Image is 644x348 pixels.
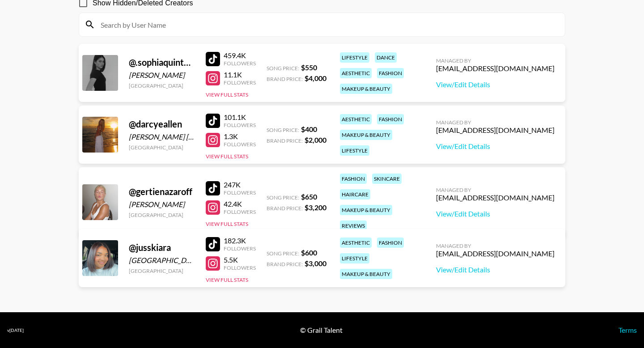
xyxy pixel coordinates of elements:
div: @ jusskiara [129,242,195,253]
a: View/Edit Details [436,265,555,274]
span: Song Price: [267,194,299,201]
div: makeup & beauty [340,205,392,215]
span: Song Price: [267,250,299,257]
div: @ darcyeallen [129,119,195,130]
div: 42.4K [224,199,256,208]
strong: $ 4,000 [305,74,326,82]
strong: $ 650 [301,192,317,201]
div: [EMAIL_ADDRESS][DOMAIN_NAME] [436,249,555,258]
div: [EMAIL_ADDRESS][DOMAIN_NAME] [436,64,555,73]
div: dance [375,52,397,63]
button: View Full Stats [206,276,248,283]
div: Managed By [436,119,555,126]
strong: $ 3,200 [305,203,326,212]
span: Song Price: [267,65,299,72]
div: skincare [372,174,402,184]
div: [GEOGRAPHIC_DATA] [129,256,195,265]
div: 182.3K [224,236,256,245]
a: Terms [619,326,637,334]
div: haircare [340,189,370,199]
div: [PERSON_NAME] [129,71,195,80]
div: aesthetic [340,68,372,78]
div: [GEOGRAPHIC_DATA] [129,212,195,218]
strong: $ 400 [301,125,317,133]
button: View Full Stats [206,221,248,227]
div: makeup & beauty [340,84,392,94]
div: Managed By [436,57,555,64]
div: 247K [224,180,256,189]
div: 1.3K [224,132,256,141]
div: 5.5K [224,255,256,264]
div: 101.1K [224,113,256,122]
div: makeup & beauty [340,269,392,279]
span: Brand Price: [267,137,303,144]
div: [EMAIL_ADDRESS][DOMAIN_NAME] [436,193,555,202]
strong: $ 2,000 [305,136,326,144]
div: fashion [377,68,404,78]
div: Followers [224,79,256,86]
div: @ .sophiaquintero [129,57,195,68]
div: Followers [224,245,256,252]
div: Followers [224,141,256,148]
div: Followers [224,189,256,196]
a: View/Edit Details [436,209,555,218]
a: View/Edit Details [436,142,555,151]
div: [PERSON_NAME] [PERSON_NAME] [129,132,195,141]
div: [GEOGRAPHIC_DATA] [129,144,195,151]
div: Followers [224,122,256,128]
div: lifestyle [340,145,369,156]
div: [GEOGRAPHIC_DATA] [129,267,195,274]
button: View Full Stats [206,153,248,160]
div: [EMAIL_ADDRESS][DOMAIN_NAME] [436,126,555,135]
div: fashion [377,114,404,124]
div: @ gertienazaroff [129,186,195,197]
div: aesthetic [340,114,372,124]
div: [PERSON_NAME] [129,200,195,209]
div: Managed By [436,242,555,249]
div: fashion [377,238,404,248]
div: v [DATE] [7,327,24,333]
div: aesthetic [340,238,372,248]
span: Brand Price: [267,76,303,82]
div: makeup & beauty [340,130,392,140]
strong: $ 3,000 [305,259,326,267]
span: Brand Price: [267,261,303,267]
button: View Full Stats [206,91,248,98]
strong: $ 600 [301,248,317,257]
input: Search by User Name [95,17,559,32]
div: reviews [340,221,367,231]
div: lifestyle [340,253,369,263]
span: Song Price: [267,127,299,133]
strong: $ 550 [301,63,317,72]
div: 459.4K [224,51,256,60]
div: 11.1K [224,70,256,79]
div: Managed By [436,187,555,193]
div: [GEOGRAPHIC_DATA] [129,82,195,89]
div: Followers [224,264,256,271]
a: View/Edit Details [436,80,555,89]
div: Followers [224,208,256,215]
div: fashion [340,174,367,184]
div: Followers [224,60,256,67]
div: © Grail Talent [300,326,343,335]
div: lifestyle [340,52,369,63]
span: Brand Price: [267,205,303,212]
